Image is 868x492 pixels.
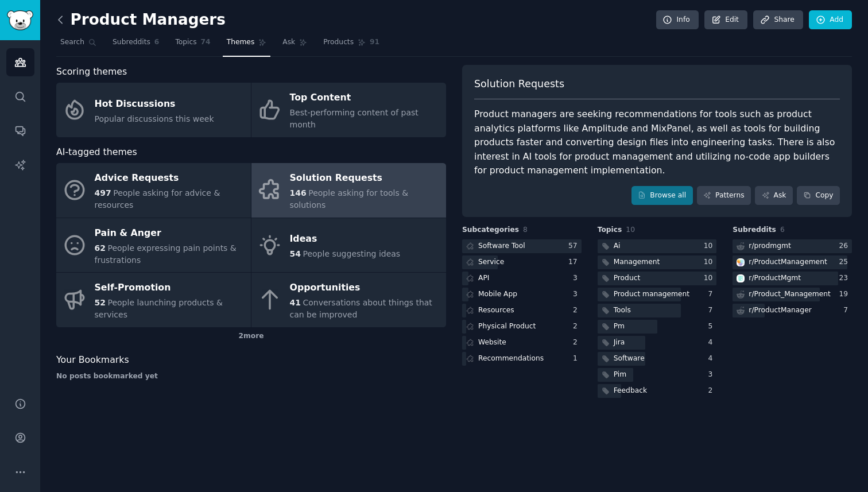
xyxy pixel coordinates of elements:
div: API [478,273,489,284]
a: Product management7 [598,288,717,302]
span: AI-tagged themes [56,145,137,160]
span: 146 [290,188,307,197]
div: Self-Promotion [95,279,245,297]
span: Popular discussions this week [95,114,214,123]
div: 26 [839,241,852,251]
a: Add [809,10,852,30]
a: Pain & Anger62People expressing pain points & frustrations [56,218,251,273]
div: Hot Discussions [95,95,214,113]
div: r/ prodmgmt [749,241,790,251]
span: Best-performing content of past month [290,108,418,129]
span: 91 [370,37,379,48]
span: Your Bookmarks [56,353,129,367]
span: Subreddits [733,225,776,235]
div: Ai [614,241,621,251]
a: Physical Product2 [462,320,582,334]
div: Feedback [614,386,647,396]
a: Share [753,10,803,30]
div: Pim [614,370,626,380]
div: 2 [573,305,582,316]
div: 2 more [56,327,446,346]
span: Products [323,37,354,48]
a: Hot DiscussionsPopular discussions this week [56,83,251,137]
div: Recommendations [478,354,544,364]
div: Product management [614,289,689,300]
span: Subreddits [113,37,150,48]
div: 2 [708,386,717,396]
div: 7 [708,289,717,300]
a: Browse all [631,186,693,206]
a: Recommendations1 [462,352,582,366]
span: 6 [780,226,785,234]
a: Themes [223,33,271,57]
div: 10 [704,241,717,251]
a: r/ProductManager7 [733,304,852,318]
a: Feedback2 [598,384,717,398]
span: Solution Requests [474,77,564,91]
a: Self-Promotion52People launching products & services [56,273,251,327]
div: Service [478,257,504,268]
div: 2 [573,321,582,332]
div: 3 [573,273,582,284]
span: 41 [290,298,301,307]
img: ProductMgmt [737,274,745,282]
div: Product managers are seeking recommendations for tools such as product analytics platforms like A... [474,107,840,178]
button: Copy [797,186,840,206]
span: 8 [523,226,528,234]
a: Website2 [462,336,582,350]
span: Subcategories [462,225,519,235]
div: Solution Requests [290,169,440,188]
div: 2 [573,338,582,348]
span: Ask [282,37,295,48]
div: Pm [614,321,625,332]
div: 4 [708,354,717,364]
span: 52 [95,298,106,307]
span: 74 [201,37,211,48]
span: 6 [154,37,160,48]
img: GummySearch logo [7,10,33,30]
div: Pain & Anger [95,224,245,242]
a: Jira4 [598,336,717,350]
a: Top ContentBest-performing content of past month [251,83,446,137]
a: Advice Requests497People asking for advice & resources [56,163,251,218]
a: Software Tool57 [462,239,582,254]
div: Tools [614,305,631,316]
div: 4 [708,338,717,348]
div: 23 [839,273,852,284]
a: Search [56,33,100,57]
span: Scoring themes [56,65,127,79]
div: r/ Product_Management [749,289,831,300]
div: r/ ProductMgmt [749,273,801,284]
a: API3 [462,272,582,286]
div: No posts bookmarked yet [56,371,446,382]
span: People asking for advice & resources [95,188,220,210]
a: Pm5 [598,320,717,334]
a: Solution Requests146People asking for tools & solutions [251,163,446,218]
a: Patterns [697,186,751,206]
div: Resources [478,305,514,316]
a: Edit [704,10,747,30]
div: Software [614,354,645,364]
div: 7 [708,305,717,316]
span: People launching products & services [95,298,223,319]
div: Website [478,338,506,348]
a: Topics74 [171,33,214,57]
span: Conversations about things that can be improved [290,298,432,319]
a: Resources2 [462,304,582,318]
div: 10 [704,273,717,284]
span: People expressing pain points & frustrations [95,243,237,265]
a: Management10 [598,255,717,270]
a: ProductMgmtr/ProductMgmt23 [733,272,852,286]
div: 19 [839,289,852,300]
a: Mobile App3 [462,288,582,302]
div: r/ ProductManagement [749,257,827,268]
span: People asking for tools & solutions [290,188,409,210]
a: Tools7 [598,304,717,318]
div: 5 [708,321,717,332]
div: 3 [573,289,582,300]
a: Opportunities41Conversations about things that can be improved [251,273,446,327]
span: Topics [598,225,622,235]
div: r/ ProductManager [749,305,811,316]
a: Ai10 [598,239,717,254]
div: 1 [573,354,582,364]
